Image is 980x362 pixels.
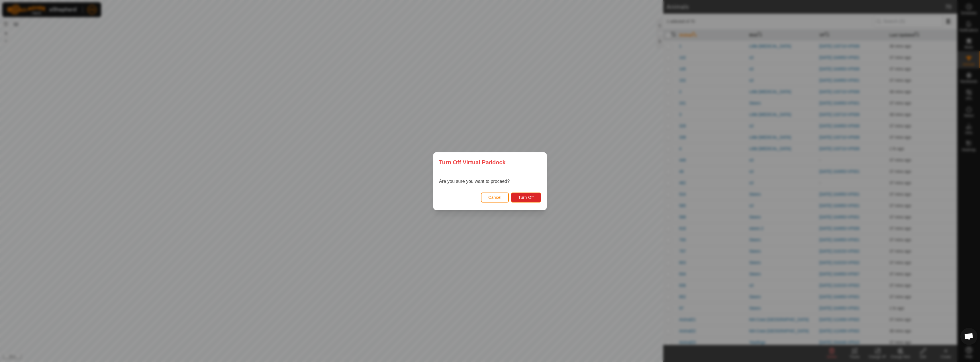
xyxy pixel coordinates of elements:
span: Turn Off Virtual Paddock [439,158,506,167]
p: Are you sure you want to proceed? [439,178,510,185]
span: Turn Off [518,195,534,200]
div: Open chat [960,328,977,345]
span: Cancel [488,195,502,200]
button: Turn Off [511,192,541,202]
button: Cancel [481,192,509,202]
